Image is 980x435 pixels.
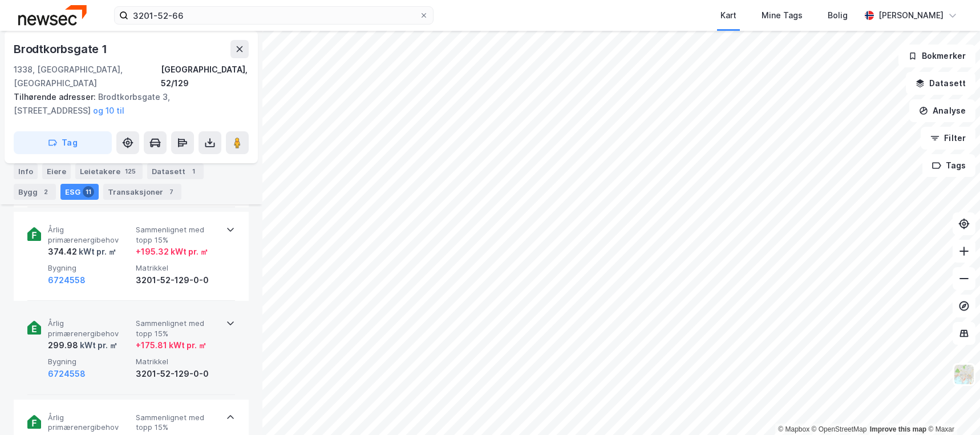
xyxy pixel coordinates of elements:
[922,154,975,177] button: Tags
[42,163,71,179] div: Eiere
[136,245,208,259] div: + 195.32 kWt pr. ㎡
[14,63,161,90] div: 1338, [GEOGRAPHIC_DATA], [GEOGRAPHIC_DATA]
[48,413,131,433] span: Årlig primærenergibehov
[906,72,975,95] button: Datasett
[48,339,118,352] div: 299.98
[762,9,803,22] div: Mine Tags
[60,184,99,200] div: ESG
[75,163,143,179] div: Leietakere
[48,357,131,366] span: Bygning
[48,273,86,287] button: 6724558
[878,9,943,22] div: [PERSON_NAME]
[828,9,848,22] div: Bolig
[923,380,980,435] iframe: Chat Widget
[188,166,199,177] div: 1
[14,184,56,200] div: Bygg
[83,186,94,198] div: 11
[40,186,51,198] div: 2
[123,166,138,177] div: 125
[48,245,116,259] div: 374.42
[136,319,219,339] span: Sammenlignet med topp 15%
[48,319,131,339] span: Årlig primærenergibehov
[136,263,219,273] span: Matrikkel
[103,184,181,200] div: Transaksjoner
[161,63,249,90] div: [GEOGRAPHIC_DATA], 52/129
[953,364,975,385] img: Z
[128,7,419,24] input: Søk på adresse, matrikkel, gårdeiere, leietakere eller personer
[909,99,975,122] button: Analyse
[778,425,809,433] a: Mapbox
[14,163,38,179] div: Info
[812,425,867,433] a: OpenStreetMap
[78,339,118,352] div: kWt pr. ㎡
[48,367,86,381] button: 6724558
[136,357,219,366] span: Matrikkel
[14,40,110,58] div: Brodtkorbsgate 1
[136,273,219,287] div: 3201-52-129-0-0
[77,245,116,259] div: kWt pr. ㎡
[18,5,87,25] img: newsec-logo.f6e21ccffca1b3a03d2d.png
[165,186,177,198] div: 7
[720,9,736,22] div: Kart
[136,225,219,245] span: Sammenlignet med topp 15%
[136,339,206,352] div: + 175.81 kWt pr. ㎡
[14,92,98,102] span: Tilhørende adresser:
[48,263,131,273] span: Bygning
[14,131,112,154] button: Tag
[136,413,219,433] span: Sammenlignet med topp 15%
[870,425,926,433] a: Improve this map
[147,163,204,179] div: Datasett
[923,380,980,435] div: Kontrollprogram for chat
[14,90,240,118] div: Brodtkorbsgate 3, [STREET_ADDRESS]
[48,225,131,245] span: Årlig primærenergibehov
[136,367,219,381] div: 3201-52-129-0-0
[898,45,975,67] button: Bokmerker
[921,127,975,150] button: Filter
